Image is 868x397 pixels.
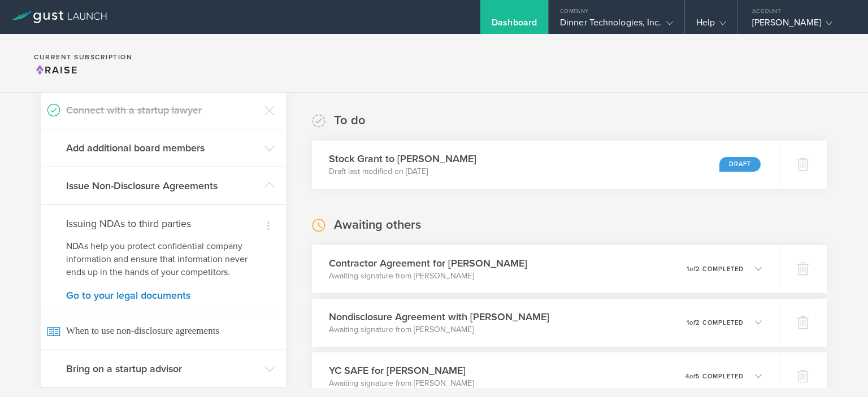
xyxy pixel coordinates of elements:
em: of [689,373,696,380]
p: Draft last modified on [DATE] [329,166,476,177]
h2: Current Subscription [34,54,132,60]
div: Stock Grant to [PERSON_NAME]Draft last modified on [DATE]Draft [312,141,779,189]
a: Go to your legal documents [66,290,261,300]
h3: Connect with a startup lawyer [66,103,259,117]
h4: Issuing NDAs to third parties [66,216,261,231]
p: Awaiting signature from [PERSON_NAME] [329,324,549,335]
span: Raise [34,64,78,76]
p: 1 2 completed [687,320,744,326]
em: of [689,265,696,273]
div: Dinner Technologies, Inc. [560,17,673,34]
h3: Nondisclosure Agreement with [PERSON_NAME] [329,309,549,324]
h3: Add additional board members [66,141,259,155]
span: When to use non-disclosure agreements [47,312,280,350]
h3: YC SAFE for [PERSON_NAME] [329,363,474,378]
em: of [689,319,696,326]
p: 4 5 completed [685,373,744,379]
h3: Issue Non-Disclosure Agreements [66,178,259,193]
h2: To do [334,112,366,129]
h3: Stock Grant to [PERSON_NAME] [329,151,476,166]
p: Awaiting signature from [PERSON_NAME] [329,378,474,389]
p: 1 2 completed [687,266,744,272]
div: Help [696,17,726,34]
p: NDAs help you protect confidential company information and ensure that information never ends up ... [66,240,261,279]
div: Draft [719,157,761,172]
p: Awaiting signature from [PERSON_NAME] [329,271,527,282]
h2: Awaiting others [334,217,421,233]
h3: Contractor Agreement for [PERSON_NAME] [329,256,527,271]
a: When to use non-disclosure agreements [41,312,286,350]
div: [PERSON_NAME] [752,17,848,34]
h3: Bring on a startup advisor [66,361,259,376]
div: Dashboard [492,17,537,34]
